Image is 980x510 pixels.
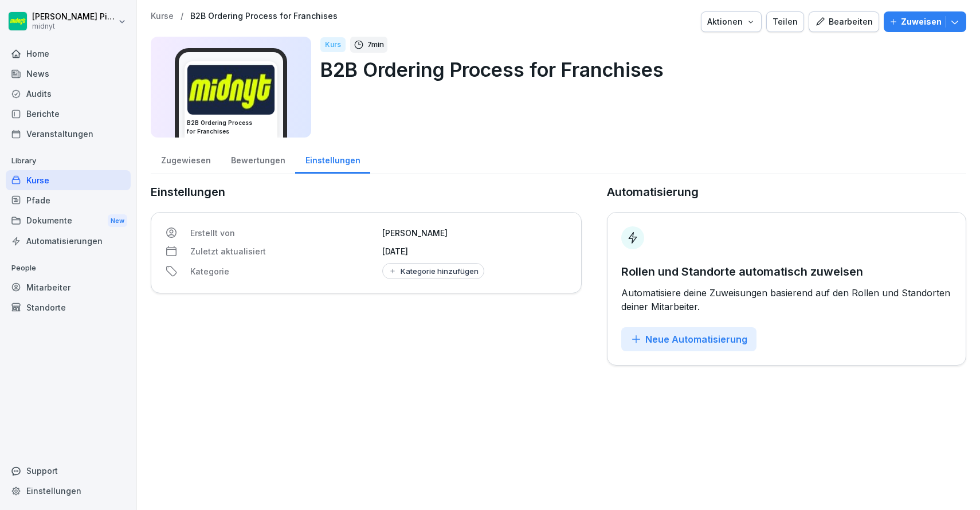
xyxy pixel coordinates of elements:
p: [PERSON_NAME] [382,227,567,239]
a: Standorte [6,297,131,317]
a: Zugewiesen [151,144,221,174]
p: Rollen und Standorte automatisch zuweisen [621,263,952,280]
button: Zuweisen [884,11,966,32]
p: Zuletzt aktualisiert [190,245,375,257]
div: Teilen [773,15,798,28]
div: Bearbeiten [815,15,873,28]
div: Neue Automatisierung [630,333,747,346]
a: B2B Ordering Process for Franchises [190,11,338,21]
a: Veranstaltungen [6,124,131,144]
div: Support [6,461,131,481]
p: [DATE] [382,245,567,257]
p: / [181,11,183,21]
p: Automatisierung [607,183,699,201]
a: Berichte [6,104,131,124]
p: [PERSON_NAME] Picciolo [32,12,116,22]
p: People [6,259,131,277]
a: Einstellungen [295,144,370,174]
a: Kurse [151,11,174,21]
div: Kategorie hinzufügen [388,266,479,276]
a: Mitarbeiter [6,277,131,297]
p: B2B Ordering Process for Franchises [320,55,957,84]
a: News [6,64,131,84]
a: Kurse [6,170,131,190]
p: Automatisiere deine Zuweisungen basierend auf den Rollen und Standorten deiner Mitarbeiter. [621,286,952,313]
div: Kurs [320,37,346,52]
div: Dokumente [6,210,131,232]
div: Aktionen [707,15,755,28]
a: Automatisierungen [6,231,131,251]
p: Library [6,152,131,170]
button: Neue Automatisierung [621,327,756,351]
a: DokumenteNew [6,210,131,232]
p: Zuweisen [901,15,942,28]
a: Einstellungen [6,481,131,501]
a: Home [6,44,131,64]
p: Erstellt von [190,227,375,239]
p: midnyt [32,22,116,30]
p: Einstellungen [151,183,582,201]
button: Teilen [766,11,804,32]
p: Kategorie [190,265,375,277]
div: New [108,214,127,227]
button: Bearbeiten [809,11,879,32]
a: Audits [6,84,131,104]
h3: B2B Ordering Process for Franchises [187,119,275,136]
img: hlgli5wg0ks8grycqzj9bmmq.png [187,64,275,115]
p: 7 min [367,39,384,50]
button: Aktionen [701,11,762,32]
a: Bewertungen [221,144,295,174]
button: Kategorie hinzufügen [382,263,484,279]
a: Pfade [6,190,131,210]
